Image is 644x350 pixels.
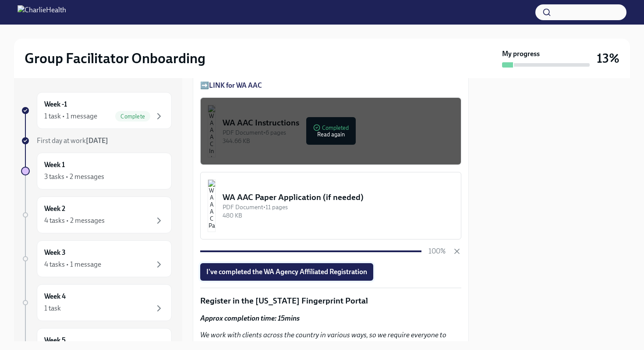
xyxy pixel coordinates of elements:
h6: Week -1 [44,100,67,109]
p: 100% [428,246,446,256]
div: WA AAC Instructions [223,117,454,129]
span: First day at work [37,136,108,145]
div: 1 task [44,304,61,313]
h3: 13% [597,50,619,66]
button: Cancel [453,247,461,256]
div: WA AAC Paper Application (if needed) [223,192,454,203]
h6: Week 3 [44,248,66,257]
h6: Week 1 [44,160,65,170]
p: Register in the [US_STATE] Fingerprint Portal [200,295,461,307]
a: Week 24 tasks • 2 messages [21,196,172,233]
button: WA AAC InstructionsPDF Document•6 pages344.66 KBCompletedRead again [200,97,461,165]
a: Week 34 tasks • 1 message [21,240,172,277]
strong: [DATE] [86,136,108,145]
span: I've completed the WA Agency Affiliated Registration [206,268,367,276]
span: Complete [115,113,150,120]
div: 4 tasks • 2 messages [44,216,105,225]
p: ➡️ [200,81,461,90]
div: 344.66 KB [223,137,454,145]
h2: Group Facilitator Onboarding [25,50,205,67]
a: First day at work[DATE] [21,136,172,146]
div: 4 tasks • 1 message [44,260,101,269]
h6: Week 5 [44,336,66,345]
a: Week -11 task • 1 messageComplete [21,92,172,129]
strong: My progress [502,49,540,59]
em: We work with clients across the country in various ways, so we require everyone to complete AZ Fi... [200,331,446,349]
div: 1 task • 1 message [44,111,97,121]
h6: Week 4 [44,292,66,301]
button: WA AAC Paper Application (if needed)PDF Document•11 pages480 KB [200,172,461,239]
div: PDF Document • 6 pages [223,129,454,137]
img: CharlieHealth [18,5,66,19]
a: Week 13 tasks • 2 messages [21,153,172,189]
div: 3 tasks • 2 messages [44,172,104,182]
div: 480 KB [223,211,454,220]
strong: Approx completion time: 15mins [200,314,300,322]
button: I've completed the WA Agency Affiliated Registration [200,263,373,281]
h6: Week 2 [44,204,65,214]
div: PDF Document • 11 pages [223,203,454,211]
a: LINK for WA AAC [209,81,262,89]
a: Week 41 task [21,284,172,321]
img: WA AAC Instructions [208,105,216,157]
img: WA AAC Paper Application (if needed) [208,179,216,232]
